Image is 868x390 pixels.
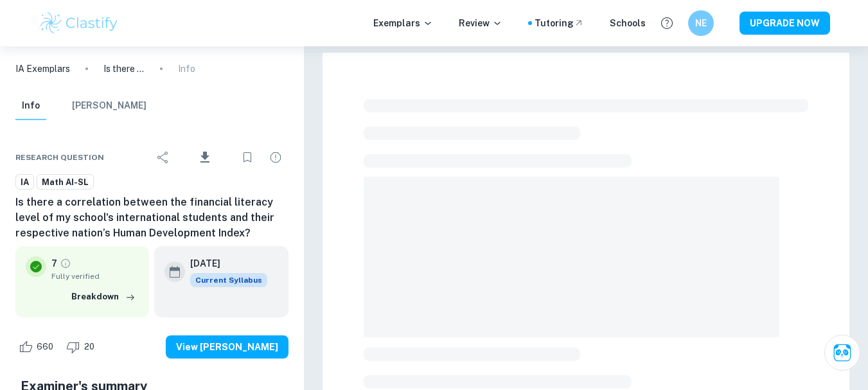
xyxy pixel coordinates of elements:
p: Info [178,62,195,76]
span: Math AI-SL [37,176,93,189]
h6: [DATE] [190,256,257,270]
p: Is there a correlation between the financial literacy level of my school's international students... [103,62,145,76]
a: IA Exemplars [15,62,70,76]
button: Ask Clai [824,335,860,371]
button: View [PERSON_NAME] [166,335,288,359]
span: Current Syllabus [190,273,267,287]
p: Review [459,16,502,30]
h6: NE [693,16,708,30]
div: Report issue [263,145,288,170]
div: Like [15,337,60,357]
div: This exemplar is based on the current syllabus. Feel free to refer to it for inspiration/ideas wh... [190,273,267,287]
button: Breakdown [68,287,139,306]
span: 660 [30,341,60,353]
a: Tutoring [535,16,584,30]
p: 7 [51,256,57,270]
button: Help and Feedback [656,12,678,34]
span: Research question [15,152,104,163]
a: IA [15,174,34,190]
button: NE [688,10,714,36]
button: [PERSON_NAME] [72,92,146,120]
div: Share [150,145,176,170]
img: Clastify logo [39,10,120,36]
h6: Is there a correlation between the financial literacy level of my school's international students... [15,195,288,241]
a: Grade fully verified [60,258,71,269]
span: IA [16,176,33,189]
div: Bookmark [235,145,260,170]
p: Exemplars [373,16,433,30]
button: Info [15,92,46,120]
button: UPGRADE NOW [740,12,830,35]
div: Download [179,141,232,174]
a: Schools [610,16,646,30]
a: Math AI-SL [37,174,94,190]
div: Dislike [63,337,102,357]
span: Fully verified [51,270,139,282]
span: 20 [77,341,102,353]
